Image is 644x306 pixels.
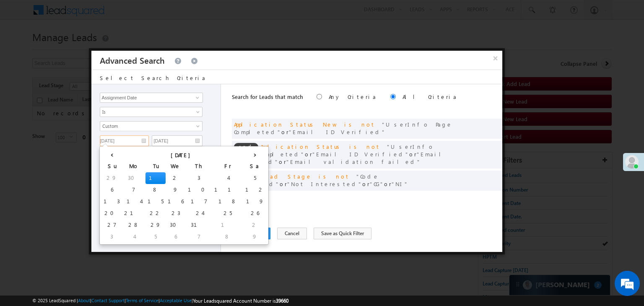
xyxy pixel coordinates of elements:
[260,173,312,180] span: Lead Stage
[289,128,386,135] span: Email ID Verified
[186,231,212,243] td: 7
[166,161,186,172] th: We
[100,108,191,116] span: Is
[100,74,206,81] span: Select Search Criteria
[145,231,166,243] td: 5
[186,184,212,196] td: 10
[243,207,267,219] td: 26
[100,121,203,131] a: Custom
[349,143,380,150] span: is not
[234,173,408,187] span: or or or
[234,121,452,135] span: UserInfo Page Completed
[312,150,409,158] span: Email ID Verified
[232,93,303,100] span: Search for Leads that match
[122,172,145,184] td: 30
[101,196,122,207] td: 13
[100,122,191,130] span: Custom
[319,173,350,180] span: is not
[145,196,166,207] td: 15
[122,196,145,207] td: 14
[277,228,307,239] button: Cancel
[166,196,186,207] td: 16
[260,143,343,150] span: Application Status
[212,207,243,219] td: 25
[100,107,203,117] a: Is
[145,207,166,219] td: 22
[122,231,145,243] td: 4
[101,172,122,184] td: 29
[138,4,158,24] div: Minimize live chat window
[344,121,375,128] span: is not
[186,207,212,219] td: 24
[234,143,258,151] span: and
[101,207,122,219] td: 20
[370,180,384,187] span: CG
[166,231,186,243] td: 6
[191,93,202,102] a: Show All Items
[243,184,267,196] td: 12
[243,219,267,231] td: 2
[243,196,267,207] td: 19
[166,207,186,219] td: 23
[489,51,502,65] button: ×
[243,231,267,243] td: 9
[276,298,288,304] span: 39660
[243,161,267,172] th: Sa
[91,298,125,303] a: Contact Support
[101,148,122,161] th: ‹
[122,207,145,219] td: 21
[101,219,122,231] td: 27
[166,219,186,231] td: 30
[392,180,408,187] span: NI
[11,78,153,233] textarea: Type your message and hit 'Enter'
[101,184,122,196] td: 6
[101,231,122,243] td: 3
[114,241,152,252] em: Start Chat
[212,219,243,231] td: 1
[122,219,145,231] td: 28
[186,172,212,184] td: 3
[193,298,288,304] span: Your Leadsquared Account Number is
[100,93,203,103] input: Type to Search
[126,298,158,303] a: Terms of Service
[234,143,447,165] span: or or or
[122,161,145,172] th: Mo
[186,196,212,207] td: 17
[32,297,288,305] span: © 2025 LeadSquared | | | | |
[212,196,243,207] td: 18
[145,184,166,196] td: 8
[122,184,145,196] td: 7
[44,44,141,55] div: Chat with us now
[145,161,166,172] th: Tu
[186,161,212,172] th: Th
[166,184,186,196] td: 9
[186,219,212,231] td: 31
[286,158,421,165] span: Email validation failed
[14,44,35,55] img: d_60004797649_company_0_60004797649
[145,219,166,231] td: 29
[243,172,267,184] td: 5
[122,148,243,161] th: [DATE]
[160,298,192,303] a: Acceptable Use
[145,172,166,184] td: 1
[402,93,457,100] label: All Criteria
[212,184,243,196] td: 11
[234,121,452,135] span: or
[314,228,371,239] button: Save as Quick Filter
[78,298,90,303] a: About
[101,161,122,172] th: Su
[212,231,243,243] td: 8
[212,172,243,184] td: 4
[166,172,186,184] td: 2
[212,161,243,172] th: Fr
[287,180,362,187] span: Not Interested
[329,93,377,100] label: Any Criteria
[100,51,165,70] h3: Advanced Search
[243,148,267,161] th: ›
[234,121,338,128] span: Application Status New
